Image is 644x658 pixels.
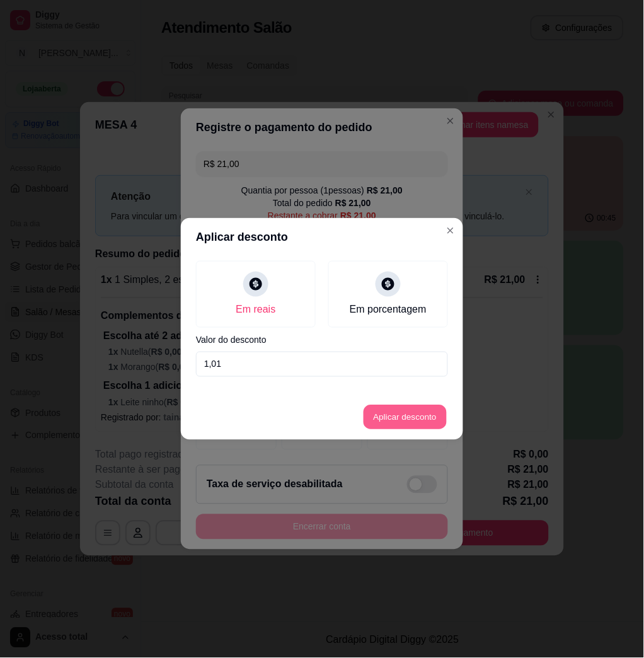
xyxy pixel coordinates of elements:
[196,335,448,344] label: Valor do desconto
[236,302,275,317] div: Em reais
[440,221,461,241] button: Close
[196,352,448,377] input: Valor do desconto
[181,218,463,256] header: Aplicar desconto
[350,302,427,317] div: Em porcentagem
[364,405,447,430] button: Aplicar desconto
